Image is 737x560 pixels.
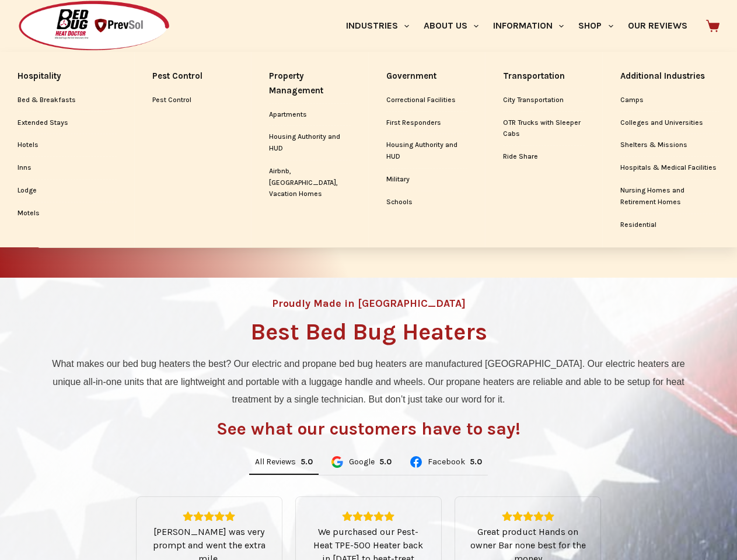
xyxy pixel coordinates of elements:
div: Rating: 5.0 out of 5 [151,511,268,521]
button: Open LiveChat chat widget [9,5,44,40]
div: Rating: 5.0 out of 5 [310,511,427,521]
a: Housing Authority and HUD [269,126,351,160]
div: Rating: 5.0 out of 5 [469,511,586,521]
div: Rating: 5.0 out of 5 [379,457,392,467]
a: Pest Control [152,89,234,111]
a: Airbnb, [GEOGRAPHIC_DATA], Vacation Homes [269,160,351,205]
a: Residential [620,214,720,236]
div: Rating: 5.0 out of 5 [470,457,482,467]
a: Bed & Breakfasts [18,89,117,111]
a: Government [386,64,468,89]
div: Rating: 5.0 out of 5 [301,457,313,467]
span: Google [349,458,375,466]
a: Hotels [18,134,117,156]
a: Schools [386,191,468,213]
a: Correctional Facilities [386,89,468,111]
span: All Reviews [255,458,296,466]
a: Hospitals & Medical Facilities [620,157,720,179]
a: Colleges and Universities [620,112,720,134]
a: Nursing Homes and Retirement Homes [620,180,720,213]
a: Ride Share [503,146,585,168]
a: Additional Industries [620,64,720,89]
a: Property Management [269,64,351,103]
a: OTR Trucks with Sleeper Cabs [503,112,585,146]
span: Facebook [428,458,465,466]
a: Apartments [269,104,351,126]
a: City Transportation [503,89,585,111]
a: First Responders [386,112,468,134]
h1: Best Bed Bug Heaters [250,320,487,344]
a: Lodge [18,180,117,202]
h3: See what our customers have to say! [216,420,521,437]
a: Housing Authority and HUD [386,134,468,168]
a: Military [386,169,468,191]
a: Pest Control [152,64,234,89]
a: Transportation [503,64,585,89]
a: Extended Stays [18,112,117,134]
a: Motels [18,202,117,225]
div: 5.0 [301,457,313,467]
a: Inns [18,157,117,179]
h4: Proudly Made in [GEOGRAPHIC_DATA] [272,298,466,309]
div: 5.0 [470,457,482,467]
div: 5.0 [379,457,392,467]
a: Hospitality [18,64,117,89]
a: Shelters & Missions [620,134,720,156]
a: Camps [620,89,720,111]
p: What makes our bed bug heaters the best? Our electric and propane bed bug heaters are manufacture... [43,355,694,408]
